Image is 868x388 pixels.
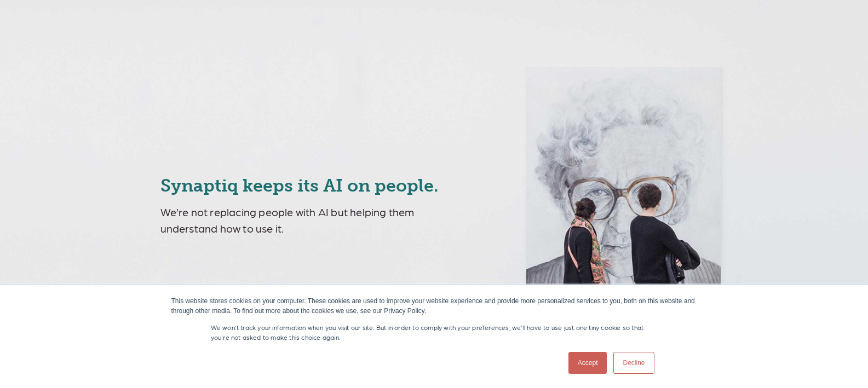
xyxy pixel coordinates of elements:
p: We won't track your information when you visit our site. But in order to comply with your prefere... [211,322,658,342]
div: This website stores cookies on your computer. These cookies are used to improve your website expe... [171,296,697,316]
span: Synaptiq keeps its AI on people. [160,175,439,196]
a: Accept [568,352,607,374]
p: We’re not replacing people with AI but helping them understand how to use it. [160,204,474,236]
a: Decline [613,352,654,374]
